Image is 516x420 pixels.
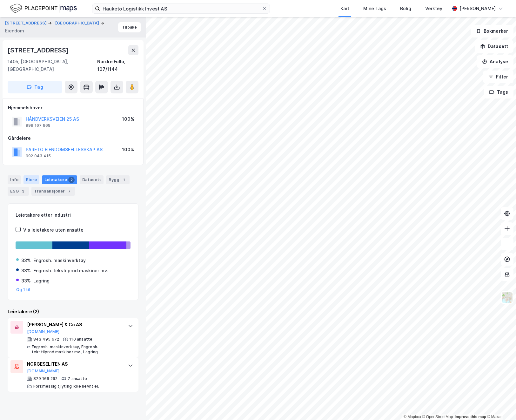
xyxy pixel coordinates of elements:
[31,187,75,196] div: Transaksjoner
[471,25,513,37] button: Bokmerker
[8,45,70,55] div: [STREET_ADDRESS]
[33,376,57,381] div: 879 166 292
[27,329,60,334] button: [DOMAIN_NAME]
[8,175,21,184] div: Info
[16,287,30,292] button: Og 1 til
[33,384,99,389] div: Forr.messig tj.yting ikke nevnt el.
[122,115,134,123] div: 100%
[80,175,104,184] div: Datasett
[23,226,84,234] div: Vis leietakere uten ansatte
[363,5,386,12] div: Mine Tags
[483,71,513,83] button: Filter
[8,81,62,93] button: Tag
[26,123,50,128] div: 999 167 969
[33,267,108,274] div: Engrosh. tekstilprod.maskiner mv.
[106,175,130,184] div: Bygg
[425,5,442,12] div: Verktøy
[66,188,72,194] div: 7
[501,291,513,303] img: Z
[27,321,122,329] div: [PERSON_NAME] & Co AS
[8,187,29,196] div: ESG
[69,337,92,342] div: 110 ansatte
[16,211,131,219] div: Leietakere etter industri
[10,3,77,14] img: logo.f888ab2527a4732fd821a326f86c7f29.svg
[21,267,31,274] div: 33%
[68,177,75,183] div: 2
[118,22,141,32] button: Tilbake
[121,177,127,183] div: 1
[33,257,86,264] div: Engrosh. maskinverktøy
[42,175,77,184] div: Leietakere
[68,376,87,381] div: 7 ansatte
[23,175,39,184] div: Eiere
[459,5,496,12] div: [PERSON_NAME]
[5,27,24,35] div: Eiendom
[340,5,349,12] div: Kart
[122,146,134,153] div: 100%
[27,360,122,368] div: NORGESELITEN AS
[484,390,516,420] iframe: Chat Widget
[404,415,421,419] a: Mapbox
[26,153,51,159] div: 992 043 415
[8,58,97,73] div: 1405, [GEOGRAPHIC_DATA], [GEOGRAPHIC_DATA]
[455,415,486,419] a: Improve this map
[55,20,100,26] button: [GEOGRAPHIC_DATA]
[100,4,262,13] input: Søk på adresse, matrikkel, gårdeiere, leietakere eller personer
[422,415,453,419] a: OpenStreetMap
[5,20,48,26] button: [STREET_ADDRESS]
[475,40,513,53] button: Datasett
[484,390,516,420] div: Kontrollprogram for chat
[400,5,411,12] div: Bolig
[8,134,138,142] div: Gårdeiere
[8,104,138,112] div: Hjemmelshaver
[8,308,138,315] div: Leietakere (2)
[20,188,26,194] div: 3
[33,337,59,342] div: 843 495 672
[33,277,50,285] div: Lagring
[97,58,138,73] div: Nordre Follo, 107/1144
[477,55,513,68] button: Analyse
[21,277,31,285] div: 33%
[484,86,513,98] button: Tags
[21,257,31,264] div: 33%
[27,369,60,374] button: [DOMAIN_NAME]
[32,344,122,355] div: Engrosh. maskinverktøy, Engrosh. tekstilprod.maskiner mv., Lagring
